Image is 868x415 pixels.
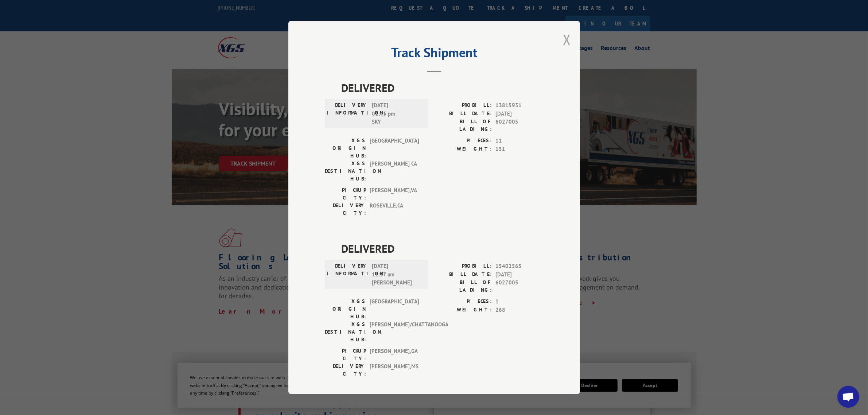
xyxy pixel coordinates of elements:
[434,101,492,110] label: PROBILL:
[370,362,419,378] span: [PERSON_NAME] , MS
[370,202,419,217] span: ROSEVILLE , CA
[325,347,366,362] label: PICKUP CITY:
[372,262,421,287] span: [DATE] 11:57 am [PERSON_NAME]
[370,186,419,202] span: [PERSON_NAME] , VA
[434,137,492,145] label: PIECES:
[325,160,366,183] label: XGS DESTINATION HUB:
[341,79,544,96] span: DELIVERED
[495,137,544,145] span: 11
[837,386,859,408] div: Open chat
[495,270,544,279] span: [DATE]
[495,279,544,294] span: 6027005
[325,137,366,160] label: XGS ORIGIN HUB:
[370,298,419,321] span: [GEOGRAPHIC_DATA]
[495,298,544,306] span: 1
[495,262,544,271] span: 15402565
[434,306,492,314] label: WEIGHT:
[434,262,492,271] label: PROBILL:
[495,306,544,314] span: 268
[370,160,419,183] span: [PERSON_NAME] CA
[495,109,544,118] span: [DATE]
[325,202,366,217] label: DELIVERY CITY:
[327,101,368,126] label: DELIVERY INFORMATION:
[434,279,492,294] label: BILL OF LADING:
[325,321,366,344] label: XGS DESTINATION HUB:
[370,137,419,160] span: [GEOGRAPHIC_DATA]
[495,145,544,153] span: 151
[495,118,544,133] span: 6027005
[327,262,368,287] label: DELIVERY INFORMATION:
[563,30,571,49] button: Close modal
[434,298,492,306] label: PIECES:
[495,101,544,110] span: 13815931
[325,186,366,202] label: PICKUP CITY:
[372,101,421,126] span: [DATE] 01:45 pm SKY
[370,321,419,344] span: [PERSON_NAME]/CHATTANOOGA
[434,109,492,118] label: BILL DATE:
[434,118,492,133] label: BILL OF LADING:
[325,47,544,61] h2: Track Shipment
[370,347,419,362] span: [PERSON_NAME] , GA
[325,362,366,378] label: DELIVERY CITY:
[434,270,492,279] label: BILL DATE:
[341,240,544,257] span: DELIVERED
[325,298,366,321] label: XGS ORIGIN HUB:
[434,145,492,153] label: WEIGHT:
